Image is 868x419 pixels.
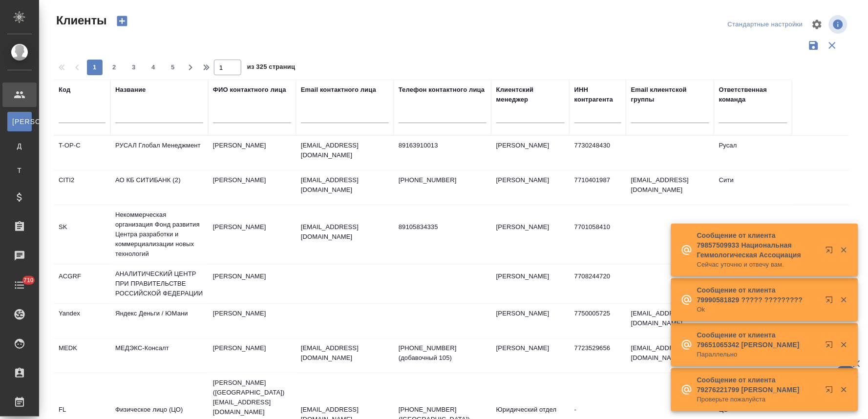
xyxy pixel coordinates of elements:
[697,395,819,404] p: Проверьте пожалуйста
[631,85,709,105] div: Email клиентской группы
[626,304,714,338] td: [EMAIL_ADDRESS][DOMAIN_NAME]
[399,175,487,185] p: [PHONE_NUMBER]
[805,13,829,36] span: Настроить таблицу
[496,85,565,105] div: Клиентский менеджер
[626,338,714,373] td: [EMAIL_ADDRESS][DOMAIN_NAME]
[146,63,161,72] span: 4
[12,166,27,175] span: Т
[570,338,626,373] td: 7723529656
[165,60,181,75] button: 5
[834,246,854,254] button: Закрыть
[208,267,296,301] td: [PERSON_NAME]
[106,60,122,75] button: 2
[491,170,570,205] td: [PERSON_NAME]
[208,217,296,251] td: [PERSON_NAME]
[110,205,208,264] td: Некоммерческая организация Фонд развития Центра разработки и коммерциализации новых технологий
[714,136,792,170] td: Русал
[399,343,487,363] p: [PHONE_NUMBER] (добавочный 105)
[399,141,487,150] p: 89163910013
[7,136,32,156] a: Д
[820,240,843,264] button: Открыть в новой вкладке
[820,335,843,358] button: Открыть в новой вкладке
[697,330,819,350] p: Сообщение от клиента 79651065342 [PERSON_NAME]
[165,63,181,72] span: 5
[115,85,146,95] div: Название
[804,36,823,55] button: Сохранить фильтры
[399,222,487,232] p: 89105834335
[491,136,570,170] td: [PERSON_NAME]
[714,170,792,205] td: Сити
[54,136,110,170] td: T-OP-C
[54,338,110,373] td: MEDK
[2,273,37,297] a: 710
[106,63,122,72] span: 2
[697,230,819,260] p: Сообщение от клиента 79857509933 Национальная Геммологическая Ассоциация
[697,375,819,395] p: Сообщение от клиента 79276221799 [PERSON_NAME]
[7,112,32,131] a: [PERSON_NAME]
[820,290,843,314] button: Открыть в новой вкладке
[714,217,792,251] td: Технический
[697,350,819,359] p: Параллельно
[491,217,570,251] td: [PERSON_NAME]
[570,267,626,301] td: 7708244720
[301,85,376,95] div: Email контактного лица
[719,85,787,105] div: Ответственная команда
[491,267,570,301] td: [PERSON_NAME]
[301,343,389,363] p: [EMAIL_ADDRESS][DOMAIN_NAME]
[7,161,32,180] a: Т
[208,136,296,170] td: [PERSON_NAME]
[820,380,843,403] button: Открыть в новой вкладке
[208,304,296,338] td: [PERSON_NAME]
[697,260,819,270] p: Сейчас уточню и отвечу вам.
[54,217,110,251] td: SK
[54,13,106,28] span: Клиенты
[697,305,819,314] p: Ok
[829,15,849,34] span: Посмотреть информацию
[834,295,854,304] button: Закрыть
[823,36,842,55] button: Сбросить фильтры
[570,304,626,338] td: 7750005725
[247,61,295,75] span: из 325 страниц
[110,136,208,170] td: РУСАЛ Глобал Менеджмент
[626,170,714,205] td: [EMAIL_ADDRESS][DOMAIN_NAME]
[399,85,485,95] div: Телефон контактного лица
[12,117,27,126] span: [PERSON_NAME]
[110,338,208,373] td: МЕДЭКС-Консалт
[54,267,110,301] td: ACGRF
[834,385,854,394] button: Закрыть
[18,275,40,285] span: 710
[208,170,296,205] td: [PERSON_NAME]
[834,340,854,349] button: Закрыть
[301,175,389,195] p: [EMAIL_ADDRESS][DOMAIN_NAME]
[491,304,570,338] td: [PERSON_NAME]
[570,217,626,251] td: 7701058410
[110,264,208,303] td: АНАЛИТИЧЕСКИЙ ЦЕНТР ПРИ ПРАВИТЕЛЬСТВЕ РОССИЙСКОЙ ФЕДЕРАЦИИ
[110,304,208,338] td: Яндекс Деньги / ЮМани
[208,338,296,373] td: [PERSON_NAME]
[725,17,805,32] div: split button
[301,222,389,242] p: [EMAIL_ADDRESS][DOMAIN_NAME]
[574,85,621,105] div: ИНН контрагента
[54,304,110,338] td: Yandex
[110,170,208,205] td: АО КБ СИТИБАНК (2)
[146,60,161,75] button: 4
[697,285,819,305] p: Сообщение от клиента 79990581829 ????? ?????????
[570,136,626,170] td: 7730248430
[491,338,570,373] td: [PERSON_NAME]
[213,85,286,95] div: ФИО контактного лица
[570,170,626,205] td: 7710401987
[54,170,110,205] td: CITI2
[301,141,389,160] p: [EMAIL_ADDRESS][DOMAIN_NAME]
[126,63,142,72] span: 3
[126,60,142,75] button: 3
[110,13,134,29] button: Создать
[12,141,27,151] span: Д
[59,85,70,95] div: Код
